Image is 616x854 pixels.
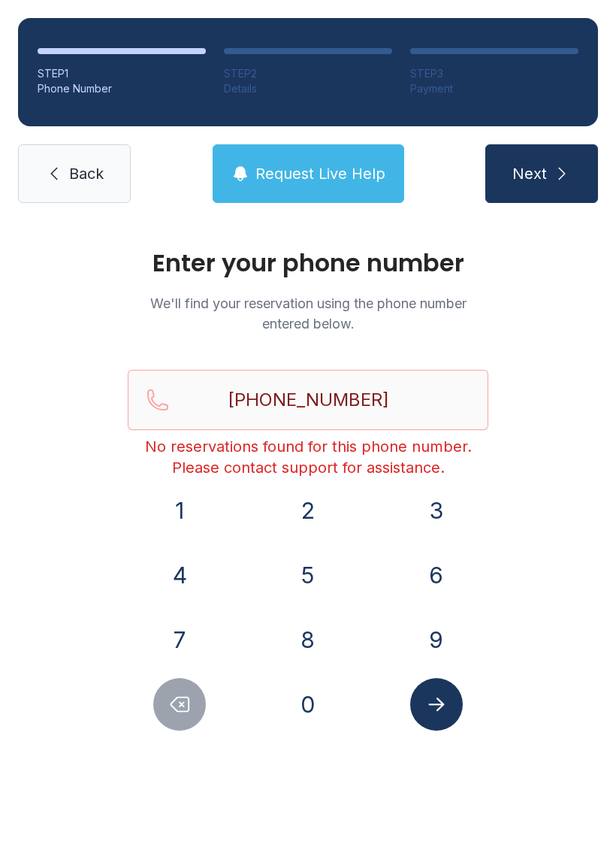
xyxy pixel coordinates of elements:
button: Delete number [153,678,206,731]
button: 0 [282,678,334,731]
button: 5 [282,549,334,601]
span: Next [512,163,547,184]
button: 4 [153,549,206,601]
button: 8 [282,613,334,666]
div: STEP 1 [38,66,206,81]
div: Details [224,81,392,96]
input: Reservation phone number [128,370,488,430]
div: No reservations found for this phone number. Please contact support for assistance. [128,436,488,478]
button: 6 [410,549,463,601]
button: 3 [410,484,463,537]
span: Back [69,163,104,184]
div: STEP 2 [224,66,392,81]
p: We'll find your reservation using the phone number entered below. [128,293,488,334]
button: 2 [282,484,334,537]
div: STEP 3 [410,66,578,81]
h1: Enter your phone number [128,251,488,275]
button: 9 [410,613,463,666]
button: 1 [153,484,206,537]
span: Request Live Help [255,163,385,184]
button: 7 [153,613,206,666]
div: Payment [410,81,578,96]
div: Phone Number [38,81,206,96]
button: Submit lookup form [410,678,463,731]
